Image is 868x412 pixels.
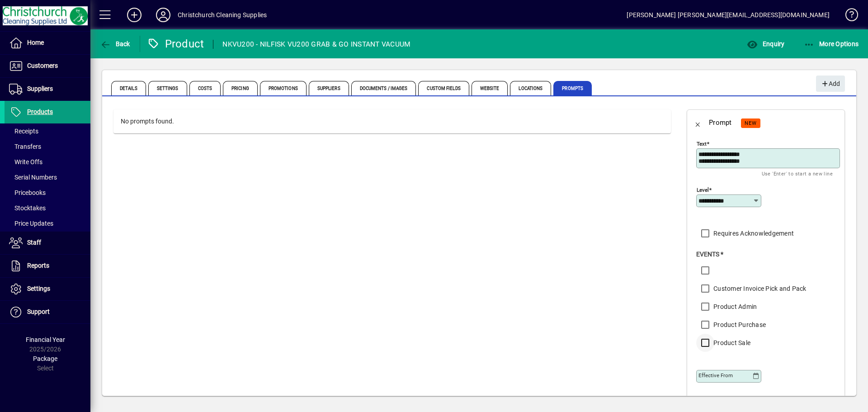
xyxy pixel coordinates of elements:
a: Reports [5,255,90,277]
span: Reports [27,262,49,269]
label: Product Admin [712,302,757,311]
a: Customers [5,55,90,77]
span: Stocktakes [9,204,46,212]
button: Add [120,7,149,23]
span: Price Updates [9,220,53,227]
span: Documents / Images [351,81,416,95]
span: Pricebooks [9,189,46,196]
button: More Options [802,36,861,52]
div: No prompts found. [113,109,671,133]
span: Home [27,39,44,46]
span: Financial Year [26,336,65,343]
span: Suppliers [309,81,349,95]
span: Enquiry [747,40,784,47]
span: Serial Numbers [9,174,57,181]
span: Pricing [223,81,258,95]
mat-label: Level [697,187,709,193]
span: Locations [510,81,551,95]
span: Receipts [9,128,38,135]
div: NKVU200 - NILFISK VU200 GRAB & GO INSTANT VACUUM [222,37,410,52]
button: Back [687,112,709,133]
span: Custom Fields [418,81,469,95]
a: Support [5,301,90,323]
span: Write Offs [9,158,42,166]
span: Costs [189,81,221,95]
span: Suppliers [27,85,53,92]
span: Products [27,108,53,115]
span: Back [100,40,130,47]
span: Promotions [260,81,307,95]
span: Transfers [9,143,41,150]
div: Product [147,37,204,51]
label: Customer Invoice Pick and Pack [712,284,807,293]
label: Product Purchase [712,320,766,329]
a: Price Updates [5,216,90,231]
a: Receipts [5,123,90,139]
button: Add [816,76,845,92]
a: Knowledge Base [839,2,857,31]
span: Details [111,81,146,95]
label: Product Sale [712,338,750,347]
span: Settings [148,81,187,95]
a: Settings [5,278,90,300]
span: Settings [27,285,50,292]
span: More Options [804,40,859,47]
span: Prompts [553,81,592,95]
div: Prompt [709,115,732,130]
a: Home [5,32,90,54]
button: Enquiry [745,36,787,52]
a: Serial Numbers [5,170,90,185]
span: NEW [745,120,757,126]
mat-hint: Use 'Enter' to start a new line [762,168,833,179]
span: Customers [27,62,58,69]
div: [PERSON_NAME] [PERSON_NAME][EMAIL_ADDRESS][DOMAIN_NAME] [627,8,830,22]
span: Website [472,81,508,95]
span: Support [27,308,50,315]
mat-label: Effective From [698,372,733,379]
mat-label: Text [697,141,707,147]
span: Events * [696,251,723,258]
app-page-header-button: Back [90,36,140,52]
label: Requires Acknowledgement [712,229,794,238]
span: Add [821,76,840,91]
a: Write Offs [5,154,90,170]
a: Transfers [5,139,90,154]
span: Staff [27,239,41,246]
button: Back [98,36,132,52]
a: Pricebooks [5,185,90,200]
button: Profile [149,7,178,23]
span: Package [33,355,57,362]
a: Stocktakes [5,200,90,216]
div: Christchurch Cleaning Supplies [178,8,267,22]
a: Staff [5,232,90,254]
a: Suppliers [5,78,90,100]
